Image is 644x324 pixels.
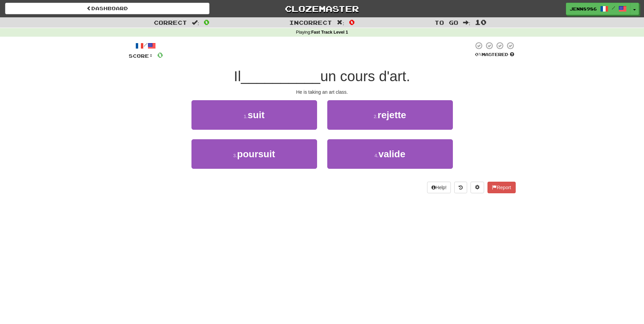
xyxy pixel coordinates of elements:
button: 1.suit [191,100,317,130]
small: 3 . [233,153,237,158]
span: : [463,20,471,25]
span: 0 [204,18,209,26]
span: 0 [157,51,163,59]
div: Mastered [474,52,516,58]
button: Round history (alt+y) [454,182,467,193]
button: 2.rejette [327,100,453,130]
span: 0 [349,18,355,26]
small: 1 . [244,114,248,119]
span: valide [379,149,405,159]
span: : [192,20,199,25]
a: Jenn8986 / [566,3,630,15]
strong: Fast Track Level 1 [311,30,348,35]
span: 0 % [475,52,482,57]
span: un cours d'art. [320,68,410,84]
span: poursuit [237,149,275,159]
button: Report [487,182,515,193]
small: 2 . [374,114,378,119]
span: / [612,5,615,10]
span: 10 [475,18,486,26]
div: He is taking an art class. [129,89,516,95]
span: rejette [378,110,406,120]
a: Dashboard [5,3,209,14]
span: suit [247,110,264,120]
span: : [337,20,344,25]
div: / [129,41,163,50]
small: 4 . [374,153,379,158]
span: Il [234,68,241,84]
span: Jenn8986 [570,6,597,12]
a: Clozemaster [220,3,424,15]
span: __________ [241,68,320,84]
button: Help! [427,182,451,193]
span: Correct [154,19,187,26]
span: To go [435,19,458,26]
span: Incorrect [289,19,332,26]
button: 3.poursuit [191,139,317,169]
span: Score: [129,53,153,59]
button: 4.valide [327,139,453,169]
